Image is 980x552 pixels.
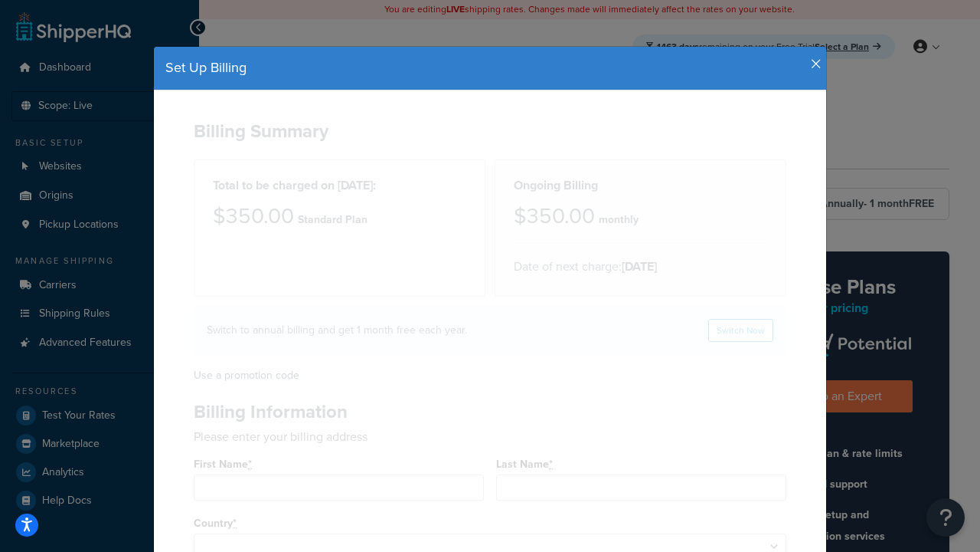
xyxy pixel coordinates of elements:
[514,256,767,278] p: Date of next charge:
[213,205,294,228] h3: $350.00
[194,367,299,383] a: Use a promotion code
[207,322,467,338] h4: Switch to annual billing and get 1 month free each year.
[194,428,786,445] p: Please enter your billing address
[599,209,639,231] p: monthly
[514,179,767,192] h2: Ongoing Billing
[233,515,237,531] abbr: required
[194,517,237,530] label: Country
[298,209,367,231] p: Standard Plan
[514,205,595,228] h3: $350.00
[194,402,786,422] h2: Billing Information
[496,458,554,471] label: Last Name
[194,121,786,141] h2: Billing Summary
[165,58,815,78] h4: Set Up Billing
[194,458,253,471] label: First Name
[213,179,466,192] h2: Total to be charged on [DATE]:
[248,456,252,472] abbr: required
[549,456,553,472] abbr: required
[622,258,657,275] strong: [DATE]
[708,319,773,342] a: Switch Now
